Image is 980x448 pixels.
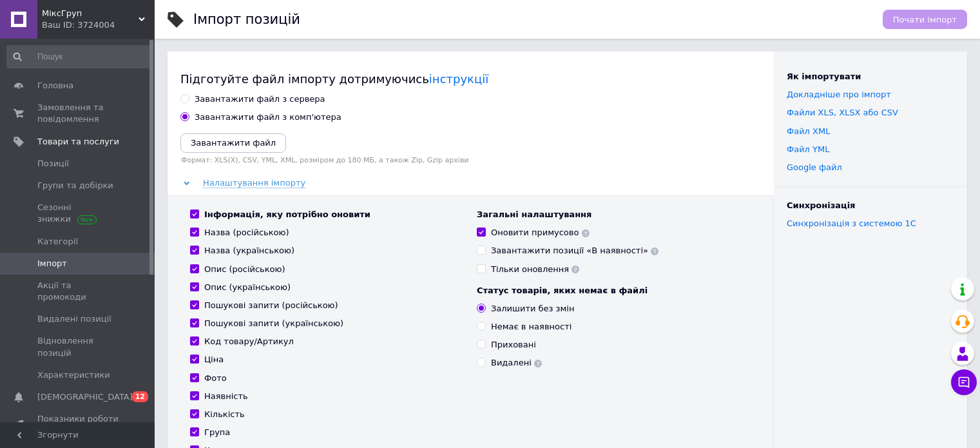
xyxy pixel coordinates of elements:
span: Головна [37,80,73,92]
span: Імпорт [37,258,67,269]
div: Залишити без змін [491,303,574,315]
div: Приховані [491,339,536,351]
div: Фото [204,373,227,384]
div: Загальні налаштування [477,209,751,220]
div: Оновити примусово [491,227,590,239]
i: Завантажити файл [191,138,276,148]
span: Видалені позиції [37,313,111,325]
div: Наявність [204,391,248,402]
a: Файл YML [787,144,829,154]
h1: Імпорт позицій [193,12,300,27]
div: Кількість [204,409,245,420]
div: Ціна [204,354,224,365]
div: Як імпортувати [787,71,954,83]
div: Статус товарів, яких немає в файлі [477,285,751,297]
span: Налаштування імпорту [203,178,305,188]
div: Код товару/Артикул [204,336,294,347]
div: Підготуйте файл імпорту дотримуючись [180,71,761,87]
div: Група [204,427,230,438]
a: Файл XML [787,126,830,136]
button: Чат з покупцем [951,369,977,395]
span: 12 [132,391,148,402]
span: Характеристики [37,369,110,381]
span: Сезонні знижки [37,202,119,225]
span: Замовлення та повідомлення [37,102,119,125]
div: Ваш ID: 3724004 [42,19,155,31]
div: Завантажити файл з сервера [195,93,325,105]
span: Групи та добірки [37,180,113,191]
div: Видалені [491,357,542,369]
div: Назва (українською) [204,245,294,257]
a: Синхронізація з системою 1С [787,219,916,228]
div: Тільки оновлення [491,264,579,275]
div: Назва (російською) [204,227,289,239]
div: Синхронізація [787,200,954,211]
div: Інформація, яку потрібно оновити [204,209,370,220]
div: Завантажити файл з комп'ютера [195,112,341,123]
button: Завантажити файл [180,133,286,153]
a: інструкції [429,72,488,86]
div: Пошукові запити (російською) [204,300,338,311]
span: Відновлення позицій [37,335,119,358]
a: Google файл [787,162,842,172]
span: Позиції [37,158,69,170]
span: Акції та промокоди [37,280,119,303]
div: Пошукові запити (українською) [204,318,343,329]
span: Товари та послуги [37,136,119,148]
input: Пошук [6,45,152,68]
div: Опис (російською) [204,264,285,275]
div: Завантажити позиції «В наявності» [491,245,658,257]
div: Опис (українською) [204,282,291,293]
a: Докладніше про імпорт [787,90,891,99]
label: Формат: XLS(X), CSV, YML, XML, розміром до 180 МБ, а також Zip, Gzip архіви [180,156,761,164]
span: Показники роботи компанії [37,413,119,436]
div: Немає в наявності [491,321,572,333]
span: [DEMOGRAPHIC_DATA] [37,391,133,403]
a: Файли ХLS, XLSX або CSV [787,108,898,117]
span: МіксГруп [42,8,139,19]
span: Категорії [37,236,78,248]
